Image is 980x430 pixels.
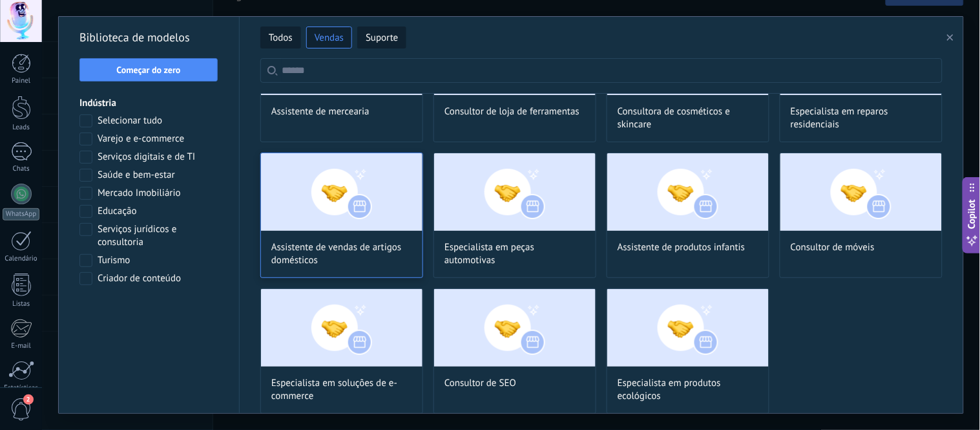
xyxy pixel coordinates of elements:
[3,300,40,308] div: Listas
[3,384,40,392] div: Estatísticas
[79,27,218,48] h2: Biblioteca de modelos
[791,241,875,254] span: Consultor de móveis
[366,32,398,45] span: Suporte
[966,199,979,229] span: Copilot
[434,153,596,231] img: Especialista em peças automotivas
[618,377,758,403] span: Especialista em produtos ecológicos
[98,254,130,267] span: Turismo
[98,223,218,249] span: Serviços jurídicos e consultoria
[271,377,412,403] span: Especialista em soluções de e-commerce
[98,151,195,164] span: Serviços digitais e de TI
[607,153,769,231] img: Assistente de produtos infantis
[260,27,301,48] button: Todos
[98,187,181,200] span: Mercado Imobiliário
[261,289,422,367] img: Especialista em soluções de e-commerce
[444,105,579,118] span: Consultor de loja de ferramentas
[618,241,745,254] span: Assistente de produtos infantis
[444,377,516,390] span: Consultor de SEO
[98,133,184,145] span: Varejo e e-commerce
[780,153,942,231] img: Consultor de móveis
[116,65,180,74] span: Começar do zero
[434,289,596,367] img: Consultor de SEO
[261,153,422,231] img: Assistente de vendas de artigos domésticos
[269,32,293,45] span: Todos
[444,241,585,267] span: Especialista em peças automotivas
[607,289,769,367] img: Especialista em produtos ecológicos
[3,77,40,85] div: Painel
[98,272,181,285] span: Criador de conteúdo
[3,342,40,350] div: E-mail
[271,105,370,118] span: Assistente de mercearia
[618,105,758,131] span: Consultora de cosméticos e skincare
[3,255,40,263] div: Calendário
[3,208,39,220] div: WhatsApp
[357,27,406,48] button: Suporte
[79,97,218,109] h3: Indústria
[3,124,40,132] div: Leads
[98,169,175,182] span: Saúde e bem-estar
[79,58,218,81] button: Começar do zero
[315,32,344,45] span: Vendas
[23,394,34,405] span: 2
[271,241,412,267] span: Assistente de vendas de artigos domésticos
[98,114,162,127] span: Selecionar tudo
[791,105,932,131] span: Especialista em reparos residenciais
[98,205,137,218] span: Educação
[306,27,352,48] button: Vendas
[3,165,40,173] div: Chats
